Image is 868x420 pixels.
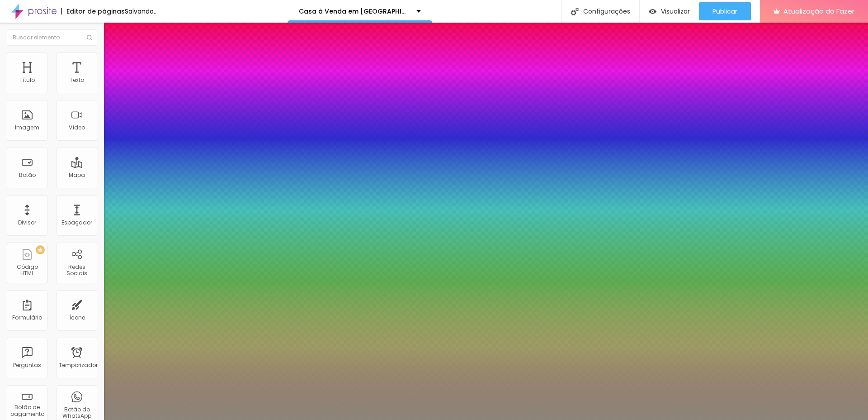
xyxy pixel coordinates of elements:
[62,406,91,420] font: Botão do WhatsApp
[66,7,125,16] font: Editor de páginas
[87,35,92,40] img: Ícone
[18,219,36,226] font: Divisor
[571,8,579,15] img: Ícone
[299,7,513,16] font: Casa à Venda em [GEOGRAPHIC_DATA] – [GEOGRAPHIC_DATA]
[699,2,751,20] button: Publicar
[66,263,87,277] font: Redes Sociais
[661,7,690,16] font: Visualizar
[69,314,85,321] font: Ícone
[783,6,854,16] font: Atualização do Fazer
[12,314,42,321] font: Formulário
[17,263,38,277] font: Código HTML
[59,361,98,369] font: Temporizador
[649,8,656,15] img: view-1.svg
[640,2,699,20] button: Visualizar
[7,29,97,46] input: Buscar elemento
[583,7,630,16] font: Configurações
[69,171,85,179] font: Mapa
[69,124,85,131] font: Vídeo
[10,403,44,417] font: Botão de pagamento
[13,361,41,369] font: Perguntas
[15,124,39,131] font: Imagem
[61,219,92,226] font: Espaçador
[70,76,84,84] font: Texto
[19,171,36,179] font: Botão
[712,7,737,16] font: Publicar
[125,8,158,14] div: Salvando...
[19,76,35,84] font: Título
